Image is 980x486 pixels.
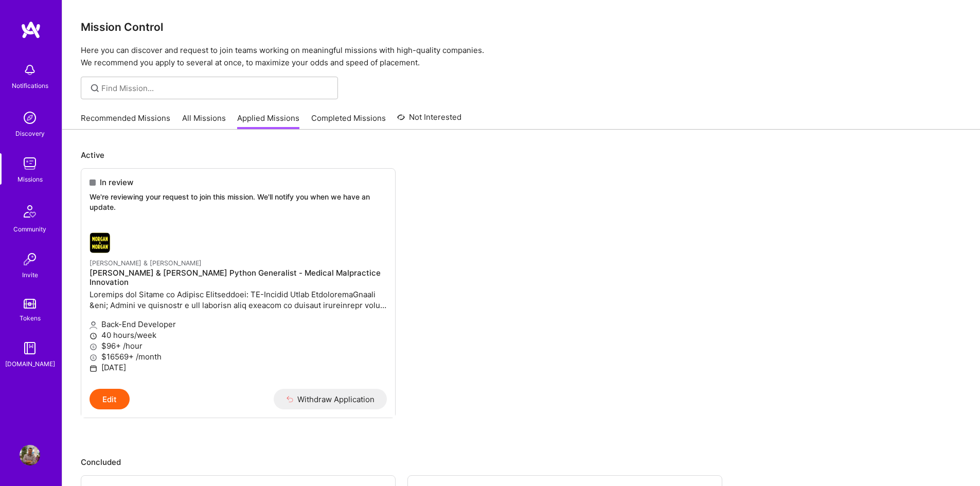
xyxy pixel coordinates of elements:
[81,457,961,467] p: Concluded
[20,107,40,128] img: discovery
[182,113,226,130] a: All Missions
[22,269,38,280] div: Invite
[90,351,387,362] p: $16569+ /month
[90,330,387,340] p: 40 hours/week
[20,60,40,80] img: bell
[20,313,41,323] div: Tokens
[274,389,387,409] button: Withdraw Application
[90,268,387,287] h4: [PERSON_NAME] & [PERSON_NAME] Python Generalist - Medical Malpractice Innovation
[17,174,43,185] div: Missions
[311,113,386,130] a: Completed Missions
[13,224,46,235] div: Community
[90,389,130,409] button: Edit
[90,259,202,267] small: [PERSON_NAME] & [PERSON_NAME]
[101,83,330,94] input: Find Mission...
[24,299,36,309] img: tokens
[12,80,48,91] div: Notifications
[81,150,961,160] p: Active
[81,44,961,69] p: Here you can discover and request to join teams working on meaningful missions with high-quality ...
[90,321,97,329] i: icon Applicant
[90,232,110,253] img: Morgan & Morgan company logo
[21,21,41,39] img: logo
[5,358,55,369] div: [DOMAIN_NAME]
[90,319,387,330] p: Back-End Developer
[81,21,961,33] h3: Mission Control
[90,362,387,373] p: [DATE]
[20,249,40,269] img: Invite
[237,113,299,130] a: Applied Missions
[81,113,170,130] a: Recommended Missions
[90,343,97,351] i: icon MoneyGray
[90,192,387,212] p: We're reviewing your request to join this mission. We'll notify you when we have an update.
[100,177,133,188] span: In review
[397,111,461,130] a: Not Interested
[90,340,387,351] p: $96+ /hour
[90,354,97,362] i: icon MoneyGray
[20,445,40,465] img: User Avatar
[20,338,40,358] img: guide book
[90,289,387,311] p: Loremips dol Sitame co Adipisc Elitseddoei: TE-Incidid Utlab EtdoloremaGnaali &eni; Admini ve qui...
[90,365,97,372] i: icon Calendar
[17,199,42,224] img: Community
[90,332,97,340] i: icon Clock
[89,82,101,94] i: icon SearchGrey
[15,128,45,139] div: Discovery
[20,153,40,174] img: teamwork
